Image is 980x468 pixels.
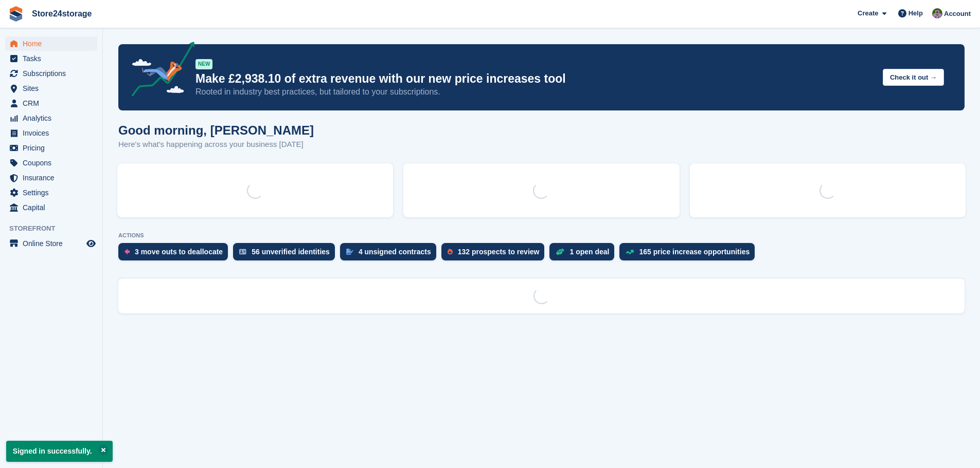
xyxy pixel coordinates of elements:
[5,156,97,170] a: menu
[944,9,971,19] span: Account
[239,249,246,255] img: verify_identity-adf6edd0f0f0b5bbfe63781bf79b02c33cf7c696d77639b501bdc392416b5a36.svg
[195,71,875,86] p: Make £2,938.10 of extra revenue with our new price increases tool
[23,185,84,200] span: Settings
[5,126,97,140] a: menu
[5,200,97,215] a: menu
[118,232,965,239] p: ACTIONS
[458,248,540,256] div: 132 prospects to review
[124,249,130,255] img: move_outs_to_deallocate_icon-f764333ba52eb49d3ac5e1228854f67142a1ed5810a6f6cc68b1a99e826820c5.svg
[5,236,97,251] a: menu
[23,171,84,185] span: Insurance
[23,96,84,110] span: CRM
[908,8,923,18] span: Help
[639,248,750,256] div: 165 price increase opportunities
[340,243,441,266] a: 4 unsigned contracts
[5,111,97,125] a: menu
[932,8,942,18] img: Jane Welch
[233,243,340,266] a: 56 unverified identities
[85,237,97,250] a: Preview store
[359,248,431,256] div: 4 unsigned contracts
[5,66,97,81] a: menu
[123,42,195,100] img: price-adjustments-announcement-icon-8257ccfd72463d97f412b2fc003d46551f7dbcb40ab6d574587a9cd5c0d94...
[9,223,102,234] span: Storefront
[23,126,84,140] span: Invoices
[23,236,84,251] span: Online Store
[346,249,353,255] img: contract_signature_icon-13c848040528278c33f63329250d36e43548de30e8caae1d1a13099fd9432cc5.svg
[569,248,609,256] div: 1 open deal
[5,96,97,110] a: menu
[23,81,84,96] span: Sites
[135,248,223,256] div: 3 move outs to deallocate
[5,36,97,51] a: menu
[556,248,564,255] img: deal-1b604bf984904fb50ccaf53a9ad4b4a5d6e5aea283cecdc64d6e3604feb123c2.svg
[5,141,97,155] a: menu
[8,6,24,22] img: stora-icon-8386f47178a22dfd0bd8f6a31ec36ba5ce8667c1dd55bd0f319d3a0aa187defe.svg
[619,243,760,266] a: 165 price increase opportunities
[23,141,84,155] span: Pricing
[23,111,84,125] span: Analytics
[195,59,212,69] div: NEW
[441,243,550,266] a: 132 prospects to review
[5,51,97,66] a: menu
[23,200,84,215] span: Capital
[5,171,97,185] a: menu
[28,5,96,22] a: Store24storage
[118,243,233,266] a: 3 move outs to deallocate
[118,139,314,151] p: Here's what's happening across your business [DATE]
[858,8,878,18] span: Create
[23,51,84,66] span: Tasks
[6,441,113,462] p: Signed in successfully.
[5,185,97,200] a: menu
[549,243,619,266] a: 1 open deal
[23,36,84,51] span: Home
[626,250,634,254] img: price_increase_opportunities-93ffe204e8149a01c8c9dc8f82e8f89637d9d84a8eef4429ea346261dce0b2c0.svg
[23,156,84,170] span: Coupons
[118,123,314,137] h1: Good morning, [PERSON_NAME]
[195,86,875,98] p: Rooted in industry best practices, but tailored to your subscriptions.
[252,248,330,256] div: 56 unverified identities
[448,249,453,255] img: prospect-51fa495bee0391a8d652442698ab0144808aea92771e9ea1ae160a38d050c398.svg
[23,66,84,81] span: Subscriptions
[883,69,944,86] button: Check it out →
[5,81,97,96] a: menu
